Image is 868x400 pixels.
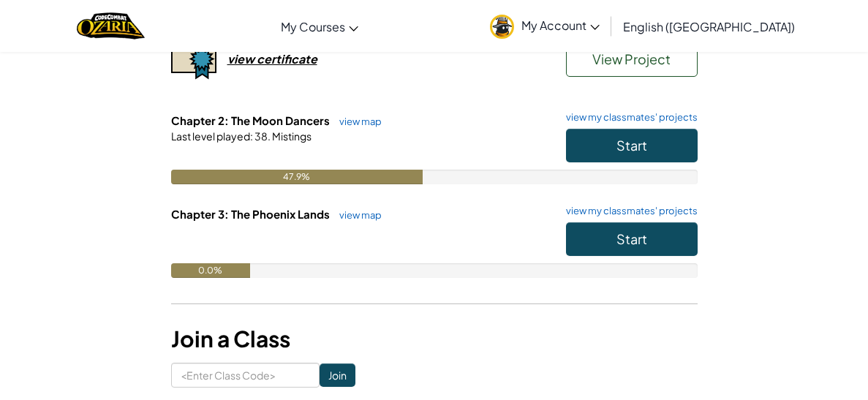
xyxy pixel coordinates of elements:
[320,363,355,387] input: Join
[253,129,271,143] span: 38.
[77,11,145,41] img: Home
[592,50,671,67] span: View Project
[623,19,795,34] span: English ([GEOGRAPHIC_DATA])
[566,129,698,162] button: Start
[171,263,250,278] div: 0.0%
[171,129,250,143] span: Last level played
[559,113,698,122] a: view my classmates' projects
[332,116,382,127] a: view map
[171,51,317,67] a: view certificate
[77,11,145,41] a: Ozaria by CodeCombat logo
[483,3,607,49] a: My Account
[521,18,600,33] span: My Account
[281,19,345,34] span: My Courses
[250,129,253,143] span: :
[566,222,698,256] button: Start
[227,51,317,67] div: view certificate
[332,209,382,221] a: view map
[559,206,698,216] a: view my classmates' projects
[273,7,366,46] a: My Courses
[171,207,332,221] span: Chapter 3: The Phoenix Lands
[171,42,216,80] img: certificate-icon.png
[616,7,802,46] a: English ([GEOGRAPHIC_DATA])
[171,113,332,127] span: Chapter 2: The Moon Dancers
[616,137,647,154] span: Start
[171,322,698,355] h3: Join a Class
[171,363,320,388] input: <Enter Class Code>
[616,230,647,247] span: Start
[490,15,514,39] img: avatar
[171,170,423,184] div: 47.9%
[271,129,312,143] span: Mistings
[566,42,698,77] button: View Project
